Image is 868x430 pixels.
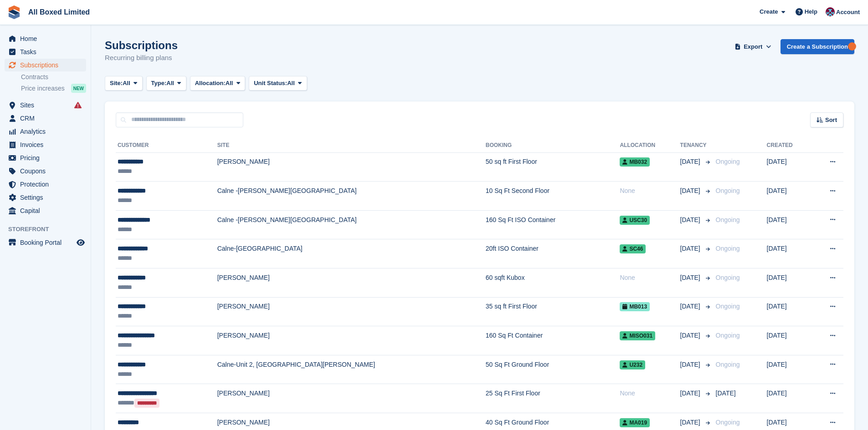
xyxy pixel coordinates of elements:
a: menu [5,59,86,71]
th: Tenancy [680,138,712,153]
td: 160 Sq Ft ISO Container [486,210,620,239]
span: Export [744,42,762,51]
div: None [620,273,680,283]
span: USC30 [620,216,650,225]
button: Export [733,39,773,54]
a: menu [5,46,86,58]
img: Eliza Goss [826,7,835,16]
span: [DATE] [680,360,702,369]
span: All [226,79,233,88]
span: [DATE] [716,390,736,397]
span: U232 [620,360,645,369]
td: [PERSON_NAME] [217,384,486,413]
span: CRM [20,112,75,125]
span: Ongoing [716,245,740,252]
button: Allocation: All [190,76,246,91]
td: [DATE] [767,297,811,326]
th: Allocation [620,138,680,153]
td: Calne-[GEOGRAPHIC_DATA] [217,239,486,268]
td: 35 sq ft First Floor [486,297,620,326]
a: Preview store [75,237,86,248]
span: Invoices [20,138,75,151]
button: Type: All [146,76,186,91]
span: Ongoing [716,158,740,165]
div: NEW [71,84,86,93]
span: Pricing [20,152,75,164]
span: All [123,79,130,88]
span: [DATE] [680,418,702,427]
a: menu [5,99,86,111]
span: Home [20,32,75,45]
a: menu [5,204,86,217]
span: Analytics [20,125,75,138]
span: Price increases [21,84,65,93]
span: Tasks [20,46,75,58]
span: Sort [825,116,837,125]
td: [PERSON_NAME] [217,152,486,182]
span: [DATE] [680,215,702,225]
a: menu [5,32,86,45]
span: All [166,79,174,88]
span: Site: [110,79,123,88]
span: Ongoing [716,419,740,426]
span: Help [805,7,817,16]
td: Calne-Unit 2, [GEOGRAPHIC_DATA][PERSON_NAME] [217,355,486,384]
span: [DATE] [680,273,702,283]
a: menu [5,165,86,177]
span: Protection [20,178,75,191]
a: Price increases NEW [21,83,86,93]
a: menu [5,112,86,125]
span: [DATE] [680,244,702,253]
td: 50 Sq Ft Ground Floor [486,355,620,384]
h1: Subscriptions [105,39,178,51]
td: [DATE] [767,210,811,239]
span: [DATE] [680,157,702,167]
span: Account [836,8,860,17]
td: 50 sq ft First Floor [486,152,620,182]
a: menu [5,138,86,151]
span: Create [760,7,778,16]
img: stora-icon-8386f47178a22dfd0bd8f6a31ec36ba5ce8667c1dd55bd0f319d3a0aa187defe.svg [7,5,21,19]
th: Created [767,138,811,153]
td: [DATE] [767,355,811,384]
span: All [287,79,295,88]
td: 25 Sq Ft First Floor [486,384,620,413]
span: Ongoing [716,187,740,194]
span: MISO031 [620,331,655,340]
td: 20ft ISO Container [486,239,620,268]
span: SC46 [620,244,646,253]
span: Booking Portal [20,236,75,249]
a: menu [5,125,86,138]
span: Allocation: [195,79,226,88]
div: None [620,186,680,196]
td: [PERSON_NAME] [217,297,486,326]
span: Settings [20,191,75,204]
span: MA019 [620,418,650,427]
th: Site [217,138,486,153]
a: menu [5,236,86,249]
span: Capital [20,204,75,217]
a: Contracts [21,73,86,81]
td: Calne -[PERSON_NAME][GEOGRAPHIC_DATA] [217,210,486,239]
td: 60 sqft Kubox [486,268,620,298]
a: menu [5,152,86,164]
span: [DATE] [680,389,702,398]
span: Subscriptions [20,59,75,71]
a: menu [5,191,86,204]
span: Ongoing [716,332,740,339]
td: [DATE] [767,268,811,298]
span: Ongoing [716,216,740,223]
span: Unit Status: [254,79,287,88]
div: None [620,389,680,398]
th: Customer [116,138,217,153]
span: [DATE] [680,331,702,340]
a: All Boxed Limited [25,5,93,20]
td: [DATE] [767,384,811,413]
i: Smart entry sync failures have occurred [74,101,82,109]
span: Ongoing [716,274,740,281]
span: Ongoing [716,303,740,310]
td: 160 Sq Ft Container [486,326,620,355]
div: Tooltip anchor [848,42,856,51]
span: Storefront [8,225,91,234]
span: [DATE] [680,186,702,196]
